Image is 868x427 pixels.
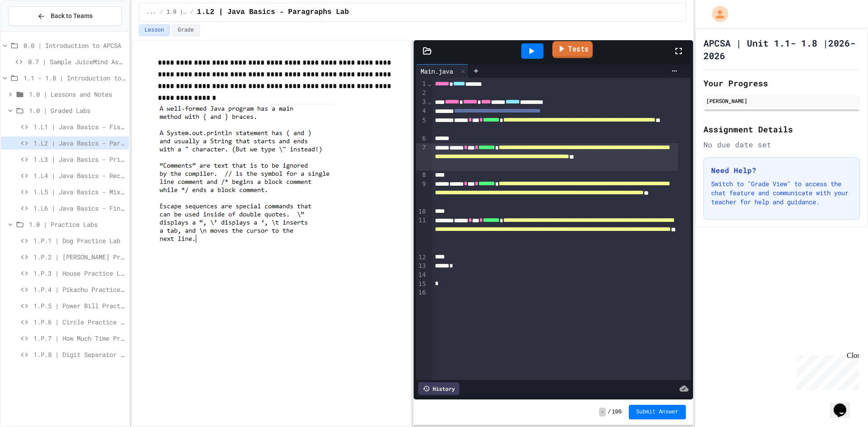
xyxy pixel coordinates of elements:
div: 10 [416,207,427,216]
button: Submit Answer [629,405,686,419]
span: 1.0 | Graded Labs [167,9,187,16]
span: 1.P.4 | Pikachu Practice Lab [33,285,125,294]
div: Main.java [416,64,469,78]
div: 6 [416,134,427,143]
span: - [599,408,606,417]
span: 1.P.7 | How Much Time Practice Lab [33,333,125,343]
span: 1.L6 | Java Basics - Final Calculator Lab [33,203,125,213]
span: 1.L1 | Java Basics - Fish Lab [33,122,125,131]
span: / [160,9,163,16]
iframe: chat widget [830,391,859,418]
span: 1.L4 | Java Basics - Rectangle Lab [33,171,125,180]
iframe: chat widget [793,352,859,390]
h3: Need Help? [711,165,852,176]
span: 1.L3 | Java Basics - Printing Code Lab [33,155,125,164]
div: No due date set [703,139,860,150]
span: 1.P.1 | Dog Practice Lab [33,236,125,245]
div: 2 [416,89,427,98]
span: 1.L2 | Java Basics - Paragraphs Lab [197,7,349,18]
span: / [190,9,193,16]
span: Fold line [427,98,432,105]
div: 5 [416,116,427,135]
span: 1.0 | Graded Labs [29,106,125,115]
span: 1.P.3 | House Practice Lab [33,268,125,278]
button: Lesson [139,24,170,36]
button: Grade [172,24,200,36]
button: Back to Teams [8,6,122,26]
h2: Your Progress [703,77,860,89]
div: Main.java [416,66,458,76]
span: 1.0 | Lessons and Notes [29,89,125,99]
span: 1.L5 | Java Basics - Mixed Number Lab [33,187,125,197]
h1: APCSA | Unit 1.1- 1.8 |2026-2026 [703,37,860,62]
span: 0.7 | Sample JuiceMind Assignment - [GEOGRAPHIC_DATA] [28,57,125,66]
span: Submit Answer [636,408,679,416]
div: History [418,382,459,395]
div: 4 [416,107,427,116]
div: 14 [416,271,427,280]
div: 3 [416,98,427,107]
div: [PERSON_NAME] [706,97,857,105]
span: Back to Teams [51,11,93,21]
span: ... [146,9,156,16]
div: 8 [416,171,427,180]
div: 13 [416,262,427,271]
span: / [608,408,611,416]
p: Switch to "Grade View" to access the chat feature and communicate with your teacher for help and ... [711,179,852,206]
div: 1 [416,80,427,89]
span: 1.1 - 1.8 | Introduction to Java [24,73,125,83]
span: 1.0 | Practice Labs [29,220,125,229]
h2: Assignment Details [703,123,860,136]
div: 16 [416,288,427,297]
div: 9 [416,180,427,207]
div: 11 [416,216,427,253]
span: 0.0 | Introduction to APCSA [24,41,125,50]
a: Tests [552,41,593,58]
div: Chat with us now!Close [4,4,62,57]
span: 1.P.5 | Power Bill Practice Lab [33,301,125,310]
span: Fold line [427,80,432,87]
span: 1.L2 | Java Basics - Paragraphs Lab [33,138,125,148]
span: 1.P.2 | [PERSON_NAME] Practice Lab [33,252,125,262]
div: 15 [416,280,427,289]
span: 100 [612,408,622,416]
div: 7 [416,143,427,171]
span: 1.P.8 | Digit Separator Practice Lab [33,350,125,359]
div: 12 [416,253,427,262]
div: My Account [703,4,731,24]
span: 1.P.6 | Circle Practice Lab [33,317,125,327]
